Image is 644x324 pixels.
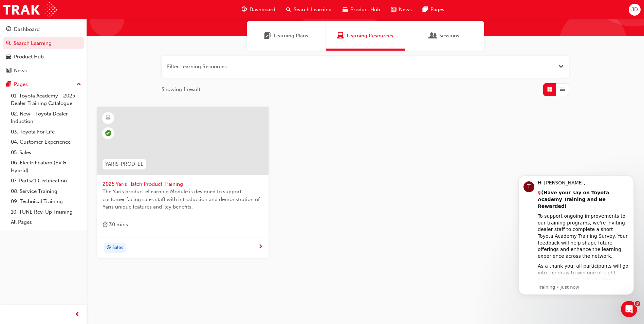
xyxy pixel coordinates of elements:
a: 05. Sales [8,147,84,158]
div: 30 mins [103,220,128,229]
span: Sales [112,244,123,252]
a: 10. TUNE Rev-Up Training [8,207,84,217]
button: DashboardSearch LearningProduct HubNews [3,22,84,78]
a: Search Learning [3,37,84,50]
button: JD [629,4,641,16]
span: target-icon [106,244,111,252]
button: Pages [3,78,84,91]
span: Learning Plans [274,32,308,40]
span: search-icon [6,40,11,47]
span: next-icon [258,244,263,250]
span: prev-icon [75,310,80,319]
span: Learning Resources [347,32,393,40]
a: 06. Electrification (EV & Hybrid) [8,158,84,176]
span: guage-icon [6,26,11,33]
span: News [399,6,412,14]
iframe: Intercom notifications message [508,169,644,299]
a: 07. Parts21 Certification [8,176,84,186]
span: pages-icon [6,82,11,88]
a: YARIS-PROD-EL2025 Yaris Hatch Product TrainingThe Yaris product eLearning Module is designed to s... [97,107,269,258]
a: news-iconNews [386,3,417,17]
span: Sessions [430,32,437,40]
span: learningResourceType_ELEARNING-icon [106,113,111,122]
span: pages-icon [423,5,428,14]
a: 02. New - Toyota Dealer Induction [8,109,84,127]
span: Pages [430,6,444,14]
a: car-iconProduct Hub [337,3,386,17]
a: pages-iconPages [417,3,450,17]
span: JD [631,6,638,14]
a: Learning PlansLearning Plans [247,21,326,51]
span: Showing 1 result [162,86,200,93]
span: Learning Resources [337,32,344,40]
div: News [14,67,27,75]
a: Product Hub [3,51,84,63]
div: Product Hub [14,53,44,61]
button: Open the filter [558,63,564,71]
span: Dashboard [250,6,275,14]
div: Dashboard [14,25,40,33]
span: The Yaris product eLearning Module is designed to support customer facing sales staff with introd... [103,188,263,211]
span: Grid [547,86,552,93]
span: Search Learning [294,6,332,14]
a: 09. Technical Training [8,196,84,207]
span: guage-icon [242,5,247,14]
a: News [3,65,84,77]
span: Sessions [439,32,459,40]
a: 04. Customer Experience [8,137,84,147]
a: 01. Toyota Academy - 2025 Dealer Training Catalogue [8,91,84,109]
img: Trak [3,2,57,17]
span: Learning Plans [264,32,271,40]
a: All Pages [8,217,84,228]
a: guage-iconDashboard [236,3,281,17]
span: learningRecordVerb_PASS-icon [105,130,111,136]
span: car-icon [6,54,11,60]
a: 03. Toyota For Life [8,127,84,137]
a: Dashboard [3,23,84,36]
a: 08. Service Training [8,186,84,197]
span: up-icon [76,80,81,89]
span: news-icon [6,68,11,74]
span: search-icon [286,5,291,14]
span: Product Hub [350,6,380,14]
span: car-icon [343,5,348,14]
span: news-icon [391,5,396,14]
iframe: Intercom live chat [621,301,637,317]
a: Learning ResourcesLearning Resources [326,21,405,51]
span: duration-icon [103,220,108,229]
a: search-iconSearch Learning [281,3,337,17]
a: SessionsSessions [405,21,484,51]
span: YARIS-PROD-EL [105,160,143,168]
span: 2025 Yaris Hatch Product Training [103,180,263,188]
span: List [560,86,565,93]
span: 3 [635,301,640,306]
div: Pages [14,80,28,88]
